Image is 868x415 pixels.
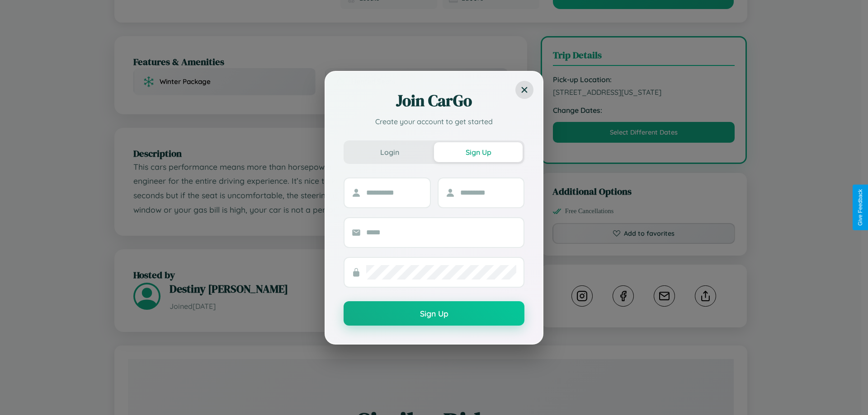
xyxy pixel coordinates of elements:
[344,90,524,112] h2: Join CarGo
[344,116,524,127] p: Create your account to get started
[857,189,863,226] div: Give Feedback
[344,301,524,326] button: Sign Up
[434,142,523,162] button: Sign Up
[345,142,434,162] button: Login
